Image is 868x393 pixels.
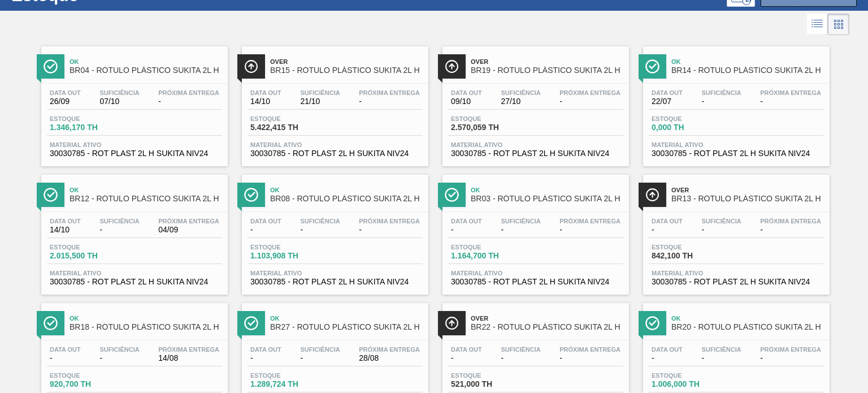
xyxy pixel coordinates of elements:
[300,97,340,106] span: 21/10
[760,218,821,224] span: Próxima Entrega
[652,97,683,106] span: 22/07
[158,97,219,106] span: -
[652,89,683,96] span: Data out
[701,97,741,106] span: -
[244,316,258,330] img: Ícone
[671,187,824,193] span: Over
[471,66,623,75] span: BR19 - RÓTULO PLÁSTICO SUKITA 2L H
[451,115,530,122] span: Estoque
[70,58,222,65] span: Ok
[250,354,281,362] span: -
[635,166,835,295] a: ÍconeOverBR13 - RÓTULO PLÁSTICO SUKITA 2L HData out-Suficiência-Próxima Entrega-Estoque842,100 TH...
[701,89,741,96] span: Suficiência
[158,226,219,234] span: 04/09
[270,66,423,75] span: BR15 - RÓTULO PLÁSTICO SUKITA 2L H
[760,97,821,106] span: -
[559,89,620,96] span: Próxima Entrega
[652,244,731,251] span: Estoque
[50,270,219,277] span: Material ativo
[652,346,683,353] span: Data out
[158,354,219,362] span: 14/08
[99,354,139,362] span: -
[233,166,434,295] a: ÍconeOkBR08 - RÓTULO PLÁSTICO SUKITA 2L HData out-Suficiência-Próxima Entrega-Estoque1.103,908 TH...
[99,226,139,234] span: -
[270,323,423,331] span: BR27 - RÓTULO PLÁSTICO SUKITA 2L H
[250,346,281,353] span: Data out
[671,58,824,65] span: Ok
[300,218,340,224] span: Suficiência
[652,218,683,224] span: Data out
[451,226,482,234] span: -
[99,218,139,224] span: Suficiência
[99,346,139,353] span: Suficiência
[50,97,81,106] span: 26/09
[158,218,219,224] span: Próxima Entrega
[807,14,828,35] div: Visão em Lista
[471,58,623,65] span: Over
[652,149,821,158] span: 30030785 - ROT PLAST 2L H SUKITA NIV24
[99,97,139,106] span: 07/10
[99,89,139,96] span: Suficiência
[44,316,58,330] img: Ícone
[501,354,540,362] span: -
[451,346,482,353] span: Data out
[760,89,821,96] span: Próxima Entrega
[701,354,741,362] span: -
[359,226,420,234] span: -
[33,166,233,295] a: ÍconeOkBR12 - RÓTULO PLÁSTICO SUKITA 2L HData out14/10Suficiência-Próxima Entrega04/09Estoque2.01...
[652,115,731,122] span: Estoque
[50,372,129,379] span: Estoque
[359,89,420,96] span: Próxima Entrega
[300,226,340,234] span: -
[300,346,340,353] span: Suficiência
[652,372,731,379] span: Estoque
[652,278,821,286] span: 30030785 - ROT PLAST 2L H SUKITA NIV24
[701,218,741,224] span: Suficiência
[250,278,420,286] span: 30030785 - ROT PLAST 2L H SUKITA NIV24
[50,226,81,234] span: 14/10
[250,149,420,158] span: 30030785 - ROT PLAST 2L H SUKITA NIV24
[760,346,821,353] span: Próxima Entrega
[652,226,683,234] span: -
[250,270,420,277] span: Material ativo
[50,123,129,132] span: 1.346,170 TH
[359,97,420,106] span: -
[244,188,258,202] img: Ícone
[652,141,821,148] span: Material ativo
[645,59,659,74] img: Ícone
[645,316,659,330] img: Ícone
[559,226,620,234] span: -
[451,218,482,224] span: Data out
[701,226,741,234] span: -
[471,315,623,322] span: Over
[451,89,482,96] span: Data out
[70,195,222,203] span: BR12 - RÓTULO PLÁSTICO SUKITA 2L H
[559,218,620,224] span: Próxima Entrega
[50,244,129,251] span: Estoque
[250,97,281,106] span: 14/10
[760,354,821,362] span: -
[828,14,849,35] div: Visão em Cards
[300,354,340,362] span: -
[434,38,635,166] a: ÍconeOverBR19 - RÓTULO PLÁSTICO SUKITA 2L HData out09/10Suficiência27/10Próxima Entrega-Estoque2....
[250,218,281,224] span: Data out
[50,252,129,260] span: 2.015,500 TH
[451,380,530,388] span: 521,000 TH
[270,315,423,322] span: Ok
[359,218,420,224] span: Próxima Entrega
[270,58,423,65] span: Over
[50,141,219,148] span: Material ativo
[445,188,459,202] img: Ícone
[635,38,835,166] a: ÍconeOkBR14 - RÓTULO PLÁSTICO SUKITA 2L HData out22/07Suficiência-Próxima Entrega-Estoque0,000 TH...
[44,188,58,202] img: Ícone
[50,346,81,353] span: Data out
[233,38,434,166] a: ÍconeOverBR15 - RÓTULO PLÁSTICO SUKITA 2L HData out14/10Suficiência21/10Próxima Entrega-Estoque5....
[501,226,540,234] span: -
[501,97,540,106] span: 27/10
[652,123,731,132] span: 0,000 TH
[50,354,81,362] span: -
[244,59,258,74] img: Ícone
[50,218,81,224] span: Data out
[250,252,329,260] span: 1.103,908 TH
[434,166,635,295] a: ÍconeOkBR03 - RÓTULO PLÁSTICO SUKITA 2L HData out-Suficiência-Próxima Entrega-Estoque1.164,700 TH...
